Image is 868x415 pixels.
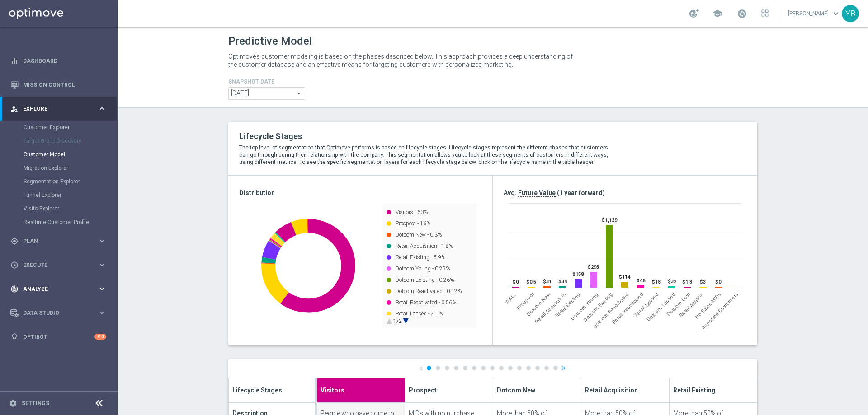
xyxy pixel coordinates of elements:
[10,105,98,113] div: Explore
[419,365,423,371] a: «
[553,366,558,370] a: 15
[679,291,706,318] span: Retail Attrition
[518,189,556,197] span: Future Value
[561,365,566,371] a: »
[10,285,19,293] i: track_changes
[427,366,431,370] a: 1
[23,49,106,73] a: Dashboard
[10,238,107,245] div: gps_fixed Plan keyboard_arrow_right
[10,261,19,269] i: play_circle_outline
[504,189,517,196] span: Avg.
[499,366,504,370] a: 9
[665,291,691,317] span: Dotcom Lost
[517,366,522,370] a: 11
[10,309,107,317] button: Data Studio keyboard_arrow_right
[497,385,535,394] span: Dotcom New
[396,266,450,272] text: Dotcom Young - 0.29%
[24,178,94,185] a: Segmentation Explorer
[831,9,841,19] span: keyboard_arrow_down
[526,279,536,285] text: $0.5
[396,288,462,294] text: Dotcom Reactivated - 0.12%
[94,334,106,340] div: +10
[503,291,518,306] span: Visitors
[534,291,567,325] span: Retail Acquisition
[694,291,723,320] span: No Sales MIDs
[23,310,98,316] span: Data Studio
[490,366,495,370] a: 8
[23,325,94,349] a: Optibot
[472,366,476,370] a: 6
[10,81,107,89] button: Mission Control
[557,189,605,196] span: (1 year forward)
[98,237,106,245] i: keyboard_arrow_right
[24,188,117,202] div: Funnel Explorer
[228,52,576,69] p: Optimove’s customer modeling is based on the phases described below. This approach provides a dee...
[24,202,117,215] div: Visits Explorer
[633,291,660,318] span: Retail Lapsed
[10,261,98,269] div: Execute
[98,284,106,293] i: keyboard_arrow_right
[701,291,740,331] span: Imported Customers
[10,73,106,97] div: Mission Control
[10,261,107,269] button: play_circle_outline Execute keyboard_arrow_right
[23,262,98,268] span: Execute
[10,333,19,341] i: lightbulb
[396,220,430,227] text: Prospect - 16%
[24,164,94,172] a: Migration Explorer
[24,175,117,188] div: Segmentation Explorer
[585,385,638,394] span: Retail Acquisition
[98,261,106,269] i: keyboard_arrow_right
[543,279,552,284] text: $31
[228,79,305,85] h4: Snapshot Date
[10,57,19,65] i: equalizer
[570,291,599,321] span: Dotcom Young
[673,385,716,394] span: Retail Existing
[526,366,531,370] a: 12
[842,5,859,22] div: YB
[535,366,540,370] a: 13
[682,279,692,285] text: $1.3
[463,366,467,370] a: 5
[445,366,449,370] a: 3
[396,254,445,261] text: Retail Existing - 5.9%
[239,144,616,166] p: The top level of segmentation that Optimove performs is based on lifecycle stages. Lifecycle stag...
[9,399,17,407] i: settings
[98,104,106,113] i: keyboard_arrow_right
[602,217,618,223] text: $1,129
[652,279,661,285] text: $18
[23,106,98,112] span: Explore
[98,308,106,317] i: keyboard_arrow_right
[10,49,106,73] div: Dashboard
[239,189,481,197] h3: Distribution
[508,366,513,370] a: 10
[409,385,437,394] span: Prospect
[646,291,677,322] span: Dotcom Lapsed
[396,232,442,238] text: Dotcom New - 0.3%
[619,274,631,280] text: $114
[10,325,106,349] div: Optibot
[24,215,117,229] div: Realtime Customer Profile
[525,291,552,317] span: Dotcom New
[572,271,584,277] text: $158
[787,7,842,20] a: [PERSON_NAME]keyboard_arrow_down
[558,279,567,284] text: $34
[481,366,486,370] a: 7
[10,237,98,245] div: Plan
[10,333,107,340] div: lightbulb Optibot +10
[554,291,581,318] span: Retail Existing
[393,318,402,324] text: 1/2
[232,385,282,394] span: Lifecycle Stages
[23,73,106,97] a: Mission Control
[228,35,312,48] h1: Predictive Model
[582,291,614,323] span: Dotcom Existing
[516,291,536,311] span: Prospect
[24,161,117,175] div: Migration Explorer
[24,121,117,134] div: Customer Explorer
[700,279,706,285] text: $3
[10,105,107,112] button: person_search Explore keyboard_arrow_right
[396,299,456,306] text: Retail Reactivated - 0.56%
[10,57,107,65] div: equalizer Dashboard
[436,366,440,370] a: 2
